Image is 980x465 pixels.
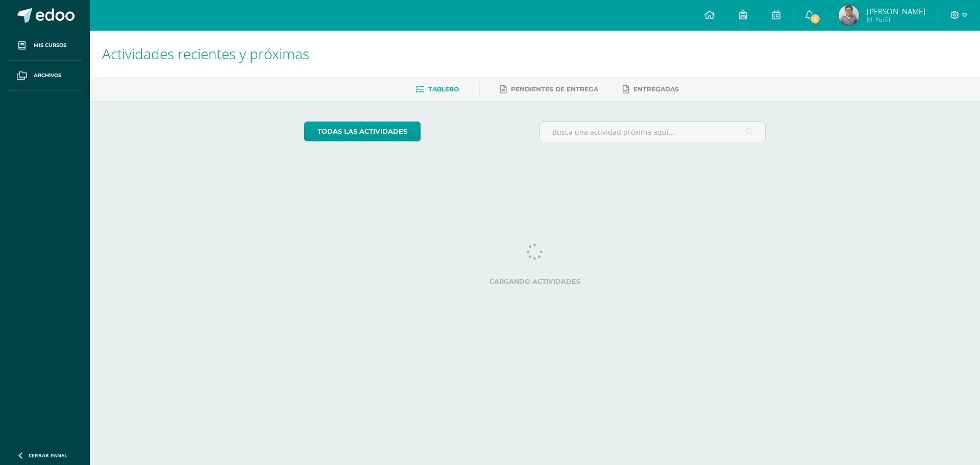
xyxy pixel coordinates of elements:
[867,15,925,24] span: Mi Perfil
[867,6,925,16] span: [PERSON_NAME]
[304,278,766,285] label: Cargando actividades
[34,71,61,80] span: Archivos
[810,13,821,25] span: 6
[839,5,859,26] img: 3ba3423faefa342bc2c5b8ea565e626e.png
[623,81,679,97] a: Entregadas
[102,44,309,63] span: Actividades recientes y próximas
[415,81,459,97] a: Tablero
[8,61,82,91] a: Archivos
[500,81,598,97] a: Pendientes de entrega
[29,452,67,459] span: Cerrar panel
[633,85,679,93] span: Entregadas
[540,122,766,142] input: Busca una actividad próxima aquí...
[34,41,66,50] span: Mis cursos
[428,85,459,93] span: Tablero
[511,85,598,93] span: Pendientes de entrega
[8,31,82,61] a: Mis cursos
[304,121,421,141] a: todas las Actividades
